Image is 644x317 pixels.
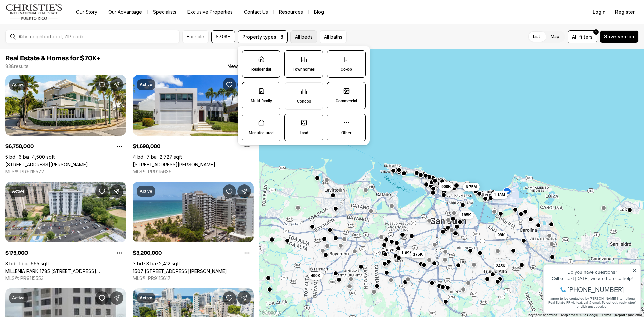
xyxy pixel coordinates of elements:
[579,33,593,40] span: filters
[251,98,272,104] p: Multi-family
[459,211,474,219] button: 185K
[399,249,415,257] button: 1.69M
[140,189,152,194] p: Active
[182,30,209,43] button: For sale
[496,263,506,269] span: 245K
[410,250,425,258] button: 175K
[240,246,254,260] button: Property options
[148,7,182,17] a: Specialists
[493,262,508,270] button: 245K
[227,64,246,69] span: Newest
[495,231,507,239] button: 98K
[223,60,258,73] button: Newest
[611,5,639,19] button: Register
[249,130,274,136] p: Manufactured
[211,30,235,43] button: $70K+
[113,140,126,153] button: Property options
[320,30,347,43] button: All baths
[12,189,25,194] p: Active
[7,21,97,26] div: Call or text [DATE], we are here to help!
[615,9,635,15] span: Register
[491,191,508,199] button: 1.18M
[462,212,471,218] span: 185K
[110,184,123,198] button: Share Property
[341,130,351,136] p: Other
[133,162,215,167] a: 69 CALLE ROBLE, GUAYNABO PR, 00966
[103,7,147,17] a: Our Advantage
[7,15,97,20] div: Do you have questions?
[238,7,273,17] button: Contact Us
[95,78,109,91] button: Save Property: 2220 CALLE PARK BLVD
[401,250,413,256] span: 1.69M
[110,78,123,91] button: Share Property
[308,272,323,280] button: 490K
[5,55,101,62] span: Real Estate & Homes for $70K+
[593,9,606,15] span: Login
[572,33,578,40] span: All
[463,183,479,191] button: 6.75M
[223,291,236,305] button: Save Property: 1351 AVE. WILSON #202
[238,30,288,43] button: Property types · 8
[568,30,597,43] button: Allfilters1
[297,99,311,104] p: Condos
[309,7,329,17] a: Blog
[497,232,505,238] span: 98K
[604,34,634,39] span: Save search
[336,98,357,104] p: Commercial
[12,82,25,87] p: Active
[290,30,317,43] button: All beds
[95,184,109,198] button: Save Property: MILLENIA PARK 1785 CALLE J. FERRER Y FERRER 100 #Apt 1101
[545,31,565,43] label: Map
[110,291,123,305] button: Share Property
[140,295,152,301] p: Active
[71,7,103,17] a: Our Story
[5,4,63,20] img: logo
[293,67,315,72] p: Townhomes
[95,291,109,305] button: Save Property: Cond Esmeralda #7 CALLE AMAPOLA #602
[274,7,308,17] a: Resources
[251,67,271,72] p: Residential
[113,246,126,260] button: Property options
[528,31,545,43] label: List
[182,7,238,17] a: Exclusive Properties
[5,162,88,167] a: 2220 CALLE PARK BLVD, SAN JUAN PR, 00913
[439,182,454,191] button: 900K
[5,268,126,274] a: MILLENIA PARK 1785 CALLE J. FERRER Y FERRER 100 #Apt 1101, SAN JUAN, PR PR, 00921
[240,140,254,153] button: Property options
[494,192,505,198] span: 1.18M
[28,32,84,38] span: [PHONE_NUMBER]
[466,184,477,190] span: 6.75M
[216,34,231,39] span: $70K+
[187,34,204,39] span: For sale
[600,30,639,43] button: Save search
[341,67,352,72] p: Co-op
[413,252,423,257] span: 175K
[223,184,236,198] button: Save Property: 1507 ASHFORD #1202
[12,295,25,301] p: Active
[589,5,610,19] button: Login
[8,41,96,54] span: I agree to be contacted by [PERSON_NAME] International Real Estate PR via text, call & email. To ...
[595,29,597,35] span: 1
[441,184,451,189] span: 900K
[237,291,251,305] button: Share Property
[311,273,321,278] span: 490K
[223,78,236,91] button: Save Property: 69 CALLE ROBLE
[300,130,308,136] p: Land
[140,82,152,87] p: Active
[5,64,29,69] p: 838 results
[237,184,251,198] button: Share Property
[133,268,227,274] a: 1507 ASHFORD #1202, SAN JUAN PR, 00911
